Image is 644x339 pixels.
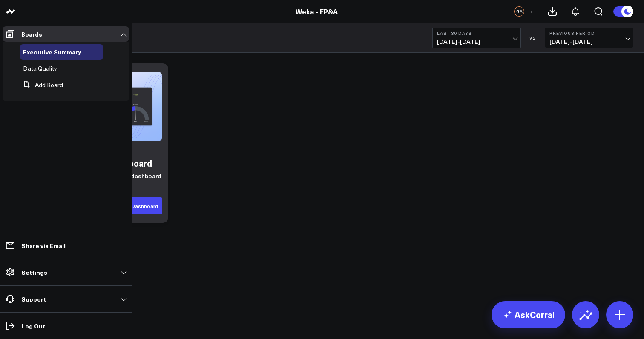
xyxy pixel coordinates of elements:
[530,9,534,14] span: +
[23,48,81,56] span: Executive Summary
[514,6,524,17] div: GA
[526,6,537,17] button: +
[21,269,47,276] p: Settings
[525,35,540,40] div: VS
[296,7,338,16] a: Weka - FP&A
[103,197,162,214] button: Generate Dashboard
[432,28,521,48] button: Last 30 Days[DATE]-[DATE]
[23,65,57,72] a: Data Quality
[492,301,565,328] a: AskCorral
[3,318,129,333] a: Log Out
[549,31,629,36] b: Previous Period
[20,77,63,93] button: Add Board
[21,296,46,302] p: Support
[23,48,81,55] a: Executive Summary
[545,28,633,48] button: Previous Period[DATE]-[DATE]
[437,38,516,45] span: [DATE] - [DATE]
[21,322,45,329] p: Log Out
[549,38,629,45] span: [DATE] - [DATE]
[21,242,66,249] p: Share via Email
[21,31,42,37] p: Boards
[23,64,57,72] span: Data Quality
[437,31,516,36] b: Last 30 Days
